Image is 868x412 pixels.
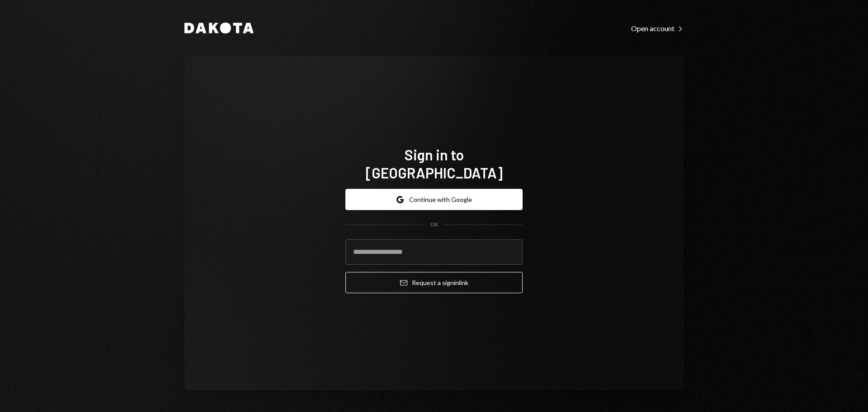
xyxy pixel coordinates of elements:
[430,221,438,229] div: OR
[631,24,684,33] div: Open account
[345,145,523,182] h1: Sign in to [GEOGRAPHIC_DATA]
[345,189,523,210] button: Continue with Google
[345,272,523,293] button: Request a signinlink
[631,23,684,33] a: Open account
